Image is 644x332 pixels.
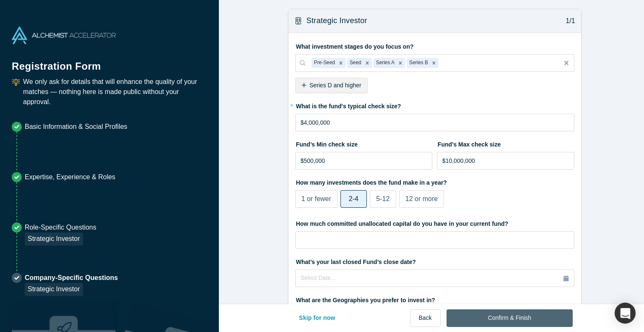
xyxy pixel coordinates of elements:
button: Confirm & Finish [447,309,573,327]
div: Seed [347,58,363,68]
p: Expertise, Experience & Roles [25,172,115,182]
input: $ [295,114,574,131]
label: How much committed unallocated capital do you have in your current fund? [295,217,574,228]
input: $ [295,152,433,170]
input: $ [437,152,574,170]
h1: Registration Form [12,50,207,74]
div: Series B [407,58,429,68]
label: What are the Geographies you prefer to invest in? [295,293,574,305]
p: Basic Information & Social Profiles [25,122,127,132]
label: Fund’s Max check size [437,137,574,149]
span: 2-4 [349,195,358,202]
p: Company-Specific Questions [25,273,118,283]
p: We only ask for details that will enhance the quality of your matches — nothing here is made publ... [23,77,207,107]
label: How many investments does the fund make in a year? [295,175,574,187]
div: Strategic Investor [25,233,83,246]
div: Series D and higher [295,78,368,93]
div: Remove Series A [396,58,405,68]
p: Role-Specific Questions [25,222,96,233]
div: Remove Series B [429,58,439,68]
span: Series D and higher [309,82,361,89]
div: Pre-Seed [312,58,336,68]
div: Remove Pre-Seed [336,58,345,68]
img: Alchemist Accelerator Logo [12,26,116,44]
div: Strategic Investor [25,283,83,296]
button: Skip for now [290,309,344,327]
button: Back [410,309,441,327]
label: What is the fund's typical check size? [295,99,574,111]
span: 12 or more [405,195,438,202]
h3: Strategic Investor [306,15,367,26]
label: Fund’s Min check size [295,137,433,149]
span: Select Date... [301,274,336,281]
div: Remove Seed [363,58,372,68]
span: 1 or fewer [301,195,331,202]
label: What’s your last closed Fund’s close date? [295,255,574,267]
p: 1/1 [561,16,575,26]
button: Select Date... [295,269,574,287]
label: What investment stages do you focus on? [295,39,574,51]
span: 5-12 [376,195,390,202]
div: Series A [374,58,396,68]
